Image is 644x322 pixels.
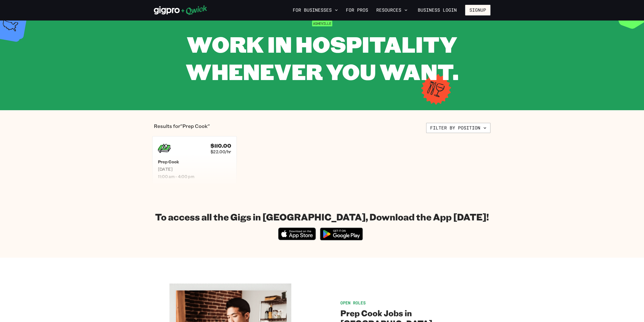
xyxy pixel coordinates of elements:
a: Business Login [413,5,461,15]
h4: $110.00 [210,142,231,149]
span: WORK IN HOSPITALITY WHENEVER YOU WANT. [186,29,459,86]
a: For Pros [344,6,370,14]
img: Get it on Google Play [317,224,366,243]
p: Results for "Prep Cook" [154,123,210,133]
h5: Prep Cook [158,159,231,164]
button: Signup [465,5,490,15]
button: Filter by position [426,123,490,133]
a: Download on the App Store [278,236,316,241]
a: $110.00$22.00/hrPrep Cook[DATE]11:00 am - 4:00 pm [152,136,236,184]
span: [DATE] [158,166,231,172]
h1: To access all the Gigs in [GEOGRAPHIC_DATA], Download the App [DATE]! [155,211,489,222]
button: Resources [374,6,409,14]
span: 11:00 am - 4:00 pm [158,174,231,179]
span: Open Roles [340,300,366,305]
span: $22.00/hr [210,149,231,154]
button: For Businesses [291,6,340,14]
span: Asheville [312,21,332,26]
